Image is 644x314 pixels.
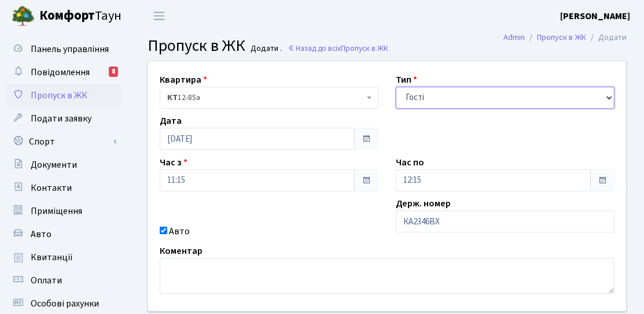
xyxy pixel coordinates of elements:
a: Оплати [6,269,122,292]
label: Коментар [160,244,203,258]
span: Оплати [31,274,62,287]
span: Особові рахунки [31,297,99,310]
small: Додати . [249,44,282,54]
b: [PERSON_NAME] [560,10,630,23]
span: Авто [31,228,51,241]
span: <b>КТ</b>&nbsp;&nbsp;&nbsp;&nbsp;12-85а [167,92,364,104]
a: Admin [503,31,525,43]
span: Контакти [31,182,72,194]
span: Документи [31,158,77,171]
a: Приміщення [6,200,122,223]
span: Приміщення [31,205,82,217]
button: Переключити навігацію [145,6,174,25]
a: Квитанції [6,246,122,269]
nav: breadcrumb [486,25,644,50]
label: Дата [160,114,182,128]
label: Час з [160,156,187,169]
label: Держ. номер [396,197,451,210]
label: Квартира [160,73,207,87]
a: [PERSON_NAME] [560,9,630,23]
span: Таун [39,6,122,26]
a: Подати заявку [6,107,122,130]
a: Контакти [6,176,122,200]
label: Тип [396,73,417,87]
span: Квитанції [31,251,73,264]
a: Панель управління [6,38,122,61]
label: Авто [169,224,190,238]
a: Пропуск в ЖК [6,84,122,107]
span: Подати заявку [31,112,91,125]
a: Документи [6,153,122,176]
b: КТ [167,92,178,104]
li: Додати [586,31,627,44]
a: Спорт [6,130,122,153]
input: AA0001AA [396,210,614,232]
img: logo.png [12,5,35,28]
label: Час по [396,156,424,169]
span: Пропуск в ЖК [31,89,87,102]
span: Пропуск в ЖК [148,34,245,57]
a: Авто [6,223,122,246]
a: Пропуск в ЖК [537,31,586,43]
a: Повідомлення8 [6,61,122,84]
span: Панель управління [31,43,109,56]
span: <b>КТ</b>&nbsp;&nbsp;&nbsp;&nbsp;12-85а [160,87,378,109]
span: Пропуск в ЖК [341,43,388,54]
span: Повідомлення [31,66,90,79]
div: 8 [109,67,118,77]
b: Комфорт [39,6,95,25]
a: Назад до всіхПропуск в ЖК [288,43,388,54]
